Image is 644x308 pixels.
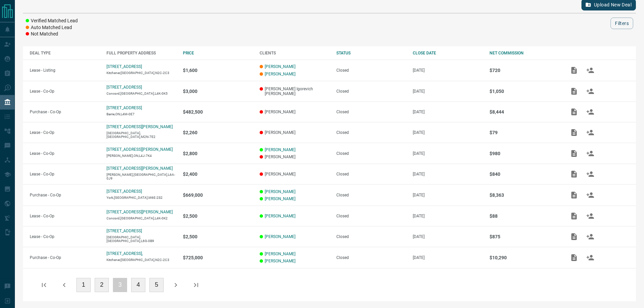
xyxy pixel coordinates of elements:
a: [STREET_ADDRESS][PERSON_NAME] [106,210,173,214]
p: $10,290 [490,255,559,260]
span: Match Clients [582,213,598,218]
span: Add / View Documents [566,172,582,176]
span: Match Clients [582,192,598,197]
p: Purchase - Co-Op [30,110,100,114]
p: [PERSON_NAME],[GEOGRAPHIC_DATA],L6A-0J9 [106,173,176,180]
p: Lease - Co-Op [30,130,100,135]
p: $482,500 [183,109,253,115]
span: Add / View Documents [566,255,582,260]
p: Lease - Co-Op [30,214,100,218]
button: 2 [95,278,109,292]
p: [GEOGRAPHIC_DATA],[GEOGRAPHIC_DATA],M2N-7E2 [106,131,176,139]
p: [DATE] [413,234,483,239]
span: Add / View Documents [566,130,582,135]
p: [STREET_ADDRESS][PERSON_NAME] [106,166,173,171]
span: Add / View Documents [566,213,582,218]
li: Verified Matched Lead [26,18,78,24]
a: [STREET_ADDRESS] [106,64,142,69]
a: [STREET_ADDRESS] [106,229,142,233]
p: [DATE] [413,68,483,73]
p: [DATE] [413,172,483,176]
p: [PERSON_NAME] [260,172,330,176]
a: [STREET_ADDRESS] [106,105,142,110]
div: CLIENTS [260,51,330,55]
p: $875 [490,234,559,239]
span: Match Clients [582,130,598,135]
p: $720 [490,68,559,73]
div: NET COMMISSION [490,51,559,55]
p: [STREET_ADDRESS] [106,189,142,194]
p: [DATE] [413,130,483,135]
p: Lease - Co-Op [30,89,100,94]
a: [STREET_ADDRESS], [106,251,143,256]
p: [PERSON_NAME] [260,155,330,159]
p: Lease - Co-Op [30,172,100,176]
span: Add / View Documents [566,89,582,93]
li: Auto Matched Lead [26,24,78,31]
p: $79 [490,130,559,135]
p: $8,444 [490,109,559,115]
span: Match Clients [582,234,598,239]
div: Closed [336,110,406,114]
a: [PERSON_NAME] [265,72,295,76]
p: $2,260 [183,130,253,135]
p: [PERSON_NAME],ON,L4J-7K4 [106,154,176,158]
button: 5 [149,278,164,292]
p: Lease - Listing [30,68,100,73]
p: $3,000 [183,89,253,94]
p: Barrie,ON,L4M-0E7 [106,112,176,116]
p: $88 [490,213,559,219]
a: [PERSON_NAME] [265,189,295,194]
div: Closed [336,214,406,218]
p: $840 [490,171,559,177]
span: Match Clients [582,68,598,72]
p: [DATE] [413,89,483,94]
p: [PERSON_NAME] [260,110,330,114]
p: $725,000 [183,255,253,260]
span: Match Clients [582,172,598,176]
p: Kitchener,[GEOGRAPHIC_DATA],N2C-2C3 [106,258,176,262]
p: [DATE] [413,110,483,114]
span: Match Clients [582,151,598,156]
p: $1,050 [490,89,559,94]
p: York,[GEOGRAPHIC_DATA],M6E-2S2 [106,196,176,199]
button: Filters [611,18,633,29]
p: [PERSON_NAME] Igorevich [PERSON_NAME] [260,87,330,96]
p: $669,000 [183,192,253,198]
span: Add / View Documents [566,234,582,239]
p: Kitchener,[GEOGRAPHIC_DATA],N2C-2C3 [106,71,176,75]
div: CLOSE DATE [413,51,483,55]
div: PRICE [183,51,253,55]
p: [DATE] [413,255,483,260]
p: Concord,[GEOGRAPHIC_DATA],L4K-0K2 [106,216,176,220]
p: $8,363 [490,192,559,198]
div: Closed [336,68,406,73]
p: [STREET_ADDRESS][PERSON_NAME] [106,124,173,129]
a: [PERSON_NAME] [265,214,295,218]
span: Add / View Documents [566,192,582,197]
p: Lease - Co-Op [30,151,100,156]
p: $2,400 [183,171,253,177]
p: [DATE] [413,151,483,156]
a: [STREET_ADDRESS][PERSON_NAME] [106,147,173,152]
p: $2,800 [183,151,253,156]
div: Closed [336,130,406,135]
span: Add / View Documents [566,151,582,156]
div: Closed [336,193,406,197]
a: [PERSON_NAME] [265,252,295,256]
div: STATUS [336,51,406,55]
button: 3 [113,278,127,292]
button: 4 [131,278,145,292]
span: Match Clients [582,255,598,260]
p: Concord,[GEOGRAPHIC_DATA],L4K-0K5 [106,92,176,95]
p: [DATE] [413,214,483,218]
p: [DATE] [413,193,483,197]
li: Not Matched [26,31,78,38]
div: Closed [336,172,406,176]
div: Closed [336,255,406,260]
a: [PERSON_NAME] [265,147,295,152]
